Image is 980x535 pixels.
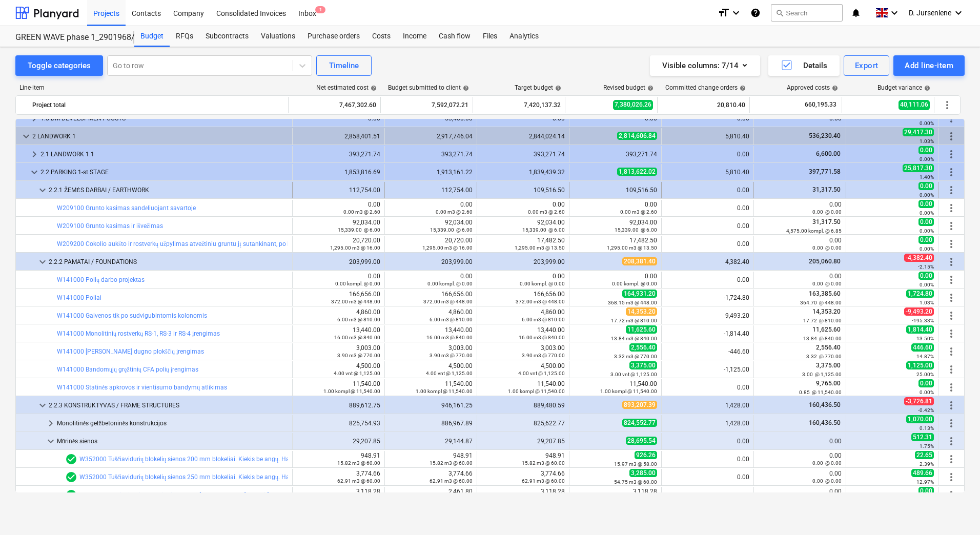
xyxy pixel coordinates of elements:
small: 16.00 m3 @ 840.00 [519,335,565,340]
a: Subcontracts [199,26,255,47]
div: 2.2.2 PAMATAI / FOUNDATIONS [49,254,288,270]
a: W352000 Tuščiavidurių blokelių sienos 200 [PERSON_NAME] darbai [PERSON_NAME] mišiniu. Kiekis be a... [79,491,432,499]
iframe: Chat Widget [929,486,980,535]
span: More actions [945,435,957,447]
div: 1,839,439.32 [481,169,565,176]
button: Timeline [316,55,372,76]
div: 0.00 [481,201,565,215]
a: W209100 Grunto kasimas sandėliuojant savartoje [57,204,196,212]
small: 16.00 m3 @ 840.00 [334,335,380,340]
span: 1,813,622.02 [617,168,657,176]
small: 0.00% [920,228,934,234]
button: Visible columns:7/14 [650,55,760,76]
div: 0.00 [666,204,749,212]
div: Details [781,59,827,72]
span: search [775,9,784,17]
button: Export [844,55,890,76]
div: 92,034.00 [481,219,565,233]
div: 946,161.25 [389,402,473,409]
span: More actions [945,166,957,178]
small: 16.00 m3 @ 840.00 [426,335,473,340]
div: 0.00 [758,201,842,215]
small: 13.84 @ 840.00 [803,336,842,341]
div: 4,500.00 [481,362,565,377]
span: 29,417.30 [903,128,934,136]
div: 13,440.00 [389,326,473,341]
div: 112,754.00 [297,187,380,194]
small: 17.72 @ 810.00 [803,318,842,323]
small: 0.00 @ 0.00 [812,209,842,215]
small: 0.00% [920,210,934,216]
span: More actions [945,256,957,268]
small: 13.50% [916,336,934,341]
small: 3.00 vnt @ 1,125.00 [610,372,657,377]
span: 14,353.20 [811,308,842,315]
div: -1,814.40 [666,330,749,337]
small: -0.42% [918,407,934,413]
div: 17,482.50 [574,237,657,251]
div: 166,656.00 [481,291,565,305]
div: 9,493.20 [666,312,749,319]
a: Purchase orders [301,26,366,47]
div: 2.2 PARKING 1-st STAGE [40,164,288,180]
small: 0.00% [920,246,934,252]
span: 11,625.60 [811,326,842,333]
div: 2,917,746.04 [389,133,473,140]
div: Line-item [15,84,289,91]
span: More actions [945,363,957,376]
span: 660,195.33 [804,100,838,109]
small: 3.32 @ 770.00 [806,354,842,359]
div: 2.2.1 ŽEMĖS DARBAI / EARTHWORK [49,182,288,198]
div: Export [855,59,879,72]
div: 4,382.40 [666,258,749,265]
div: 166,656.00 [389,291,473,305]
a: W209100 Grunto kasimas ir išvežimas [57,222,163,230]
small: 1.40% [920,174,934,180]
div: Budget variance [877,84,930,91]
a: Valuations [255,26,301,47]
span: D. Jurseniene [909,9,951,17]
a: Costs [366,26,397,47]
span: 0.00 [918,182,934,190]
a: W141000 Statinės apkrovos ir vientisumo bandymų atlikimas [57,384,227,391]
span: More actions [945,399,957,411]
small: 368.15 m3 @ 448.00 [608,300,657,305]
small: -2.15% [918,264,934,270]
div: Add line-item [905,59,953,72]
div: 166,656.00 [297,291,380,305]
small: 1,295.00 m3 @ 13.50 [607,245,657,251]
span: keyboard_arrow_right [45,417,57,429]
span: keyboard_arrow_down [45,435,57,447]
div: 4,860.00 [389,308,473,323]
div: 889,612.75 [297,402,380,409]
span: 31,317.50 [811,218,842,225]
button: Toggle categories [15,55,103,76]
button: Search [771,4,843,22]
small: 0.00 m3 @ 2.60 [343,209,380,215]
i: notifications [851,7,861,19]
div: 20,810.40 [662,97,745,113]
div: RFQs [170,26,199,47]
span: 0.00 [918,146,934,154]
i: keyboard_arrow_down [730,7,742,19]
div: Files [477,26,503,47]
small: 3.90 m3 @ 770.00 [337,353,380,358]
span: keyboard_arrow_down [36,184,49,196]
small: 372.00 m3 @ 448.00 [516,299,565,304]
span: More actions [945,220,957,232]
span: -9,493.20 [904,307,934,316]
div: 0.00 [389,273,473,287]
span: 446.60 [911,343,934,352]
span: 208,381.40 [622,257,657,265]
small: 15,339.00 @ 6.00 [338,227,380,233]
span: keyboard_arrow_down [28,166,40,178]
div: 7,592,072.21 [385,97,468,113]
div: Analytics [503,26,545,47]
div: 13,440.00 [297,326,380,341]
a: W141000 Monolitinių rostverkų RS-1, RS-3 ir RS-4 įrengimas [57,330,220,337]
div: 92,034.00 [389,219,473,233]
div: Cash flow [433,26,477,47]
span: More actions [941,99,953,111]
small: 6.00 m3 @ 810.00 [337,317,380,322]
a: W352000 Tuščiavidurių blokelių sienos 250 mm blokeliai. Kiekis be angų. Haus P25, užpilami. (+6%) [79,474,354,481]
